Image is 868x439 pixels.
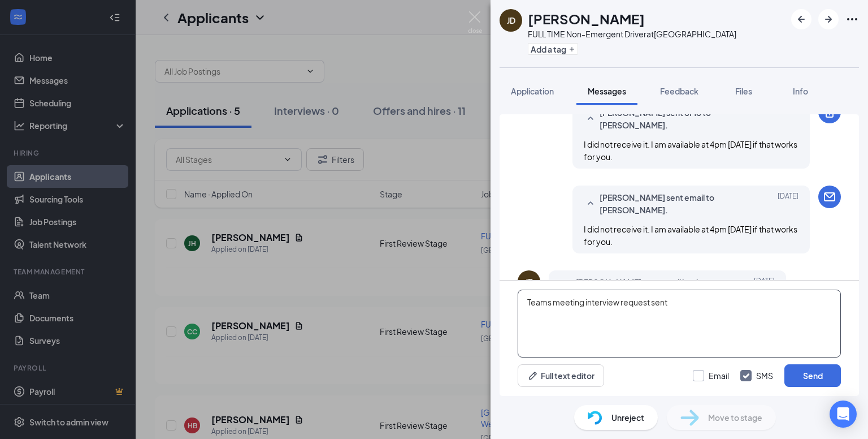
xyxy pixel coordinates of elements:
[784,364,841,387] button: Send
[507,15,515,26] div: JD
[600,106,748,131] span: [PERSON_NAME] sent SMS to [PERSON_NAME].
[528,28,736,40] div: FULL TIME Non-Emergent Driver at [GEOGRAPHIC_DATA]
[660,86,698,96] span: Feedback
[560,276,574,290] svg: SmallChevronUp
[600,191,748,216] span: [PERSON_NAME] sent email to [PERSON_NAME].
[576,276,704,290] span: [PERSON_NAME] sent email back.
[818,9,839,29] button: ArrowRight
[611,411,644,424] span: Unreject
[708,411,762,424] span: Move to stage
[584,197,597,210] svg: SmallChevronUp
[735,86,752,96] span: Files
[588,86,626,96] span: Messages
[793,86,808,96] span: Info
[528,43,578,55] button: PlusAdd a tag
[527,370,539,381] svg: Pen
[518,364,604,387] button: Full text editorPen
[518,290,841,358] textarea: Teams meeting interview request sent
[845,12,859,26] svg: Ellipses
[584,224,797,247] span: I did not receive it. I am available at 4pm [DATE] if that works for you.
[823,190,836,204] svg: Email
[528,9,645,28] h1: [PERSON_NAME]
[791,9,811,29] button: ArrowLeftNew
[525,276,533,287] div: JD
[511,86,554,96] span: Application
[754,276,775,290] span: [DATE]
[778,106,798,131] span: [DATE]
[822,12,835,26] svg: ArrowRight
[584,112,597,126] svg: SmallChevronUp
[830,401,857,428] div: Open Intercom Messenger
[568,46,575,53] svg: Plus
[795,12,808,26] svg: ArrowLeftNew
[584,139,797,162] span: I did not receive it. I am available at 4pm [DATE] if that works for you.
[778,191,798,216] span: [DATE]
